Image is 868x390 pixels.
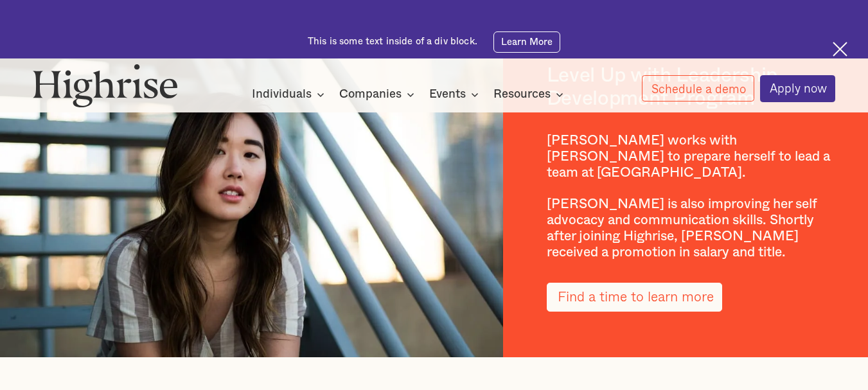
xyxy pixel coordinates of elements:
[547,133,836,261] div: [PERSON_NAME] works with [PERSON_NAME] to prepare herself to lead a team at [GEOGRAPHIC_DATA]. [P...
[547,283,722,312] a: Find a time to learn more
[493,87,567,102] div: Resources
[429,87,483,102] div: Events
[252,87,312,102] div: Individuals
[760,75,836,102] a: Apply now
[252,87,328,102] div: Individuals
[308,35,477,48] div: This is some text inside of a div block.
[833,42,847,57] img: Cross icon
[339,87,402,102] div: Companies
[493,31,560,53] a: Learn More
[429,87,466,102] div: Events
[339,87,418,102] div: Companies
[33,64,178,107] img: Highrise logo
[493,87,551,102] div: Resources
[642,75,755,102] a: Schedule a demo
